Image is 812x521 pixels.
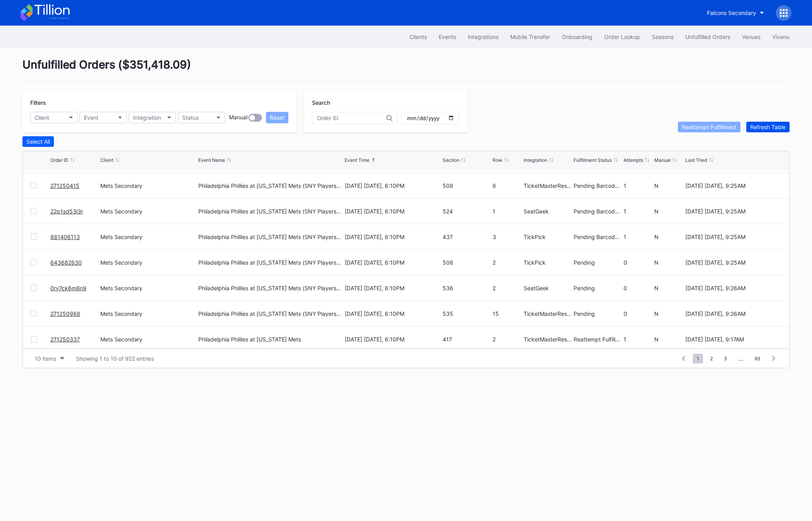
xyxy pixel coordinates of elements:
span: 1 [693,354,703,363]
div: Search [312,99,460,106]
div: [DATE] [DATE], 6:10PM [345,182,441,189]
div: Philadelphia Phillies at [US_STATE] Mets (SNY Players Pins Featuring [PERSON_NAME], [PERSON_NAME]... [198,285,342,291]
div: Philadelphia Phillies at [US_STATE] Mets (SNY Players Pins Featuring [PERSON_NAME], [PERSON_NAME]... [198,310,342,317]
div: 0 [624,285,652,291]
div: N [654,234,683,240]
div: N [654,182,683,189]
button: Reset [266,112,288,123]
a: Integrations [462,30,504,44]
div: Reattempt Fulfillment [682,124,736,130]
div: 0 [624,310,652,317]
div: N [654,285,683,291]
div: 1 [493,208,521,215]
div: TickPick [524,234,572,240]
div: Pending Barcode Validation [574,208,622,215]
div: Event Time [345,157,369,163]
div: SeatGeek [524,285,572,291]
button: Seasons [646,30,679,44]
div: [DATE] [DATE], 6:10PM [345,259,441,266]
div: Clients [410,33,427,40]
div: 2 [493,259,521,266]
div: Reattempt Fulfillment [574,336,622,343]
div: Client [100,157,113,163]
button: Clients [404,30,433,44]
div: Philadelphia Phillies at [US_STATE] Mets (SNY Players Pins Featuring [PERSON_NAME], [PERSON_NAME]... [198,259,342,266]
div: Manual [654,157,671,163]
div: Venues [742,33,760,40]
div: N [654,259,683,266]
div: Pending [574,310,622,317]
div: Mobile Transfer [510,33,550,40]
a: 271250415 [50,182,79,189]
button: Vivenu [766,30,795,44]
button: 10 items [31,353,68,364]
div: N [654,336,683,343]
div: Unfulfilled Orders [685,33,730,40]
div: 1 [624,208,652,215]
button: Event [79,112,127,123]
div: Philadelphia Phillies at [US_STATE] Mets (SNY Players Pins Featuring [PERSON_NAME], [PERSON_NAME]... [198,182,342,189]
div: Mets Secondary [100,310,196,317]
div: Status [182,114,199,121]
div: Pending Barcode Validation [574,234,622,240]
div: Manual [229,114,247,122]
button: Reattempt Fulfillment [678,122,740,132]
button: Refresh Table [746,122,790,132]
button: Unfulfilled Orders [679,30,736,44]
button: Order Lookup [598,30,646,44]
div: Philadelphia Phillies at [US_STATE] Mets (SNY Players Pins Featuring [PERSON_NAME], [PERSON_NAME]... [198,234,342,240]
div: Event [84,114,98,121]
button: Mobile Transfer [504,30,556,44]
div: Mets Secondary [100,259,196,266]
span: 3 [720,354,731,363]
div: Fulfillment Status [574,157,612,163]
div: [DATE] [DATE], 9:26AM [685,310,781,317]
button: Integration [129,112,176,123]
div: Unfulfilled Orders ( $351,418.09 ) [22,58,790,82]
a: Venues [736,30,766,44]
input: Order ID [317,115,386,121]
div: Mets Secondary [100,234,196,240]
div: Refresh Table [750,124,786,130]
div: Order Lookup [604,33,640,40]
div: 508 [443,259,491,266]
button: Events [433,30,462,44]
div: ... [733,355,749,362]
div: [DATE] [DATE], 9:17AM [685,336,781,343]
div: Section [443,157,460,163]
div: Reset [270,114,284,121]
span: 93 [751,354,764,363]
div: Pending [574,259,622,266]
div: 524 [443,208,491,215]
div: TickPick [524,259,572,266]
div: 508 [443,182,491,189]
div: Pending Barcode Validation [574,182,622,189]
div: 1 [624,182,652,189]
div: Row [493,157,502,163]
div: Pending [574,285,622,291]
div: Select All [26,138,50,145]
div: N [654,310,683,317]
div: [DATE] [DATE], 9:26AM [685,285,781,291]
div: Falcons Secondary [707,9,756,16]
div: Integration [524,157,547,163]
div: N [654,208,683,215]
div: Showing 1 to 10 of 922 entries [76,355,154,362]
a: 0ry7ck6m8n9 [50,285,87,291]
a: 22p1sd53l3r [50,208,83,215]
a: 271250988 [50,310,80,317]
a: 881406113 [50,234,80,240]
div: Events [439,33,456,40]
div: Integration [133,114,161,121]
div: Mets Secondary [100,182,196,189]
div: [DATE] [DATE], 6:10PM [345,234,441,240]
button: Status [178,112,225,123]
a: 271250337 [50,336,80,343]
div: Attempts [624,157,643,163]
